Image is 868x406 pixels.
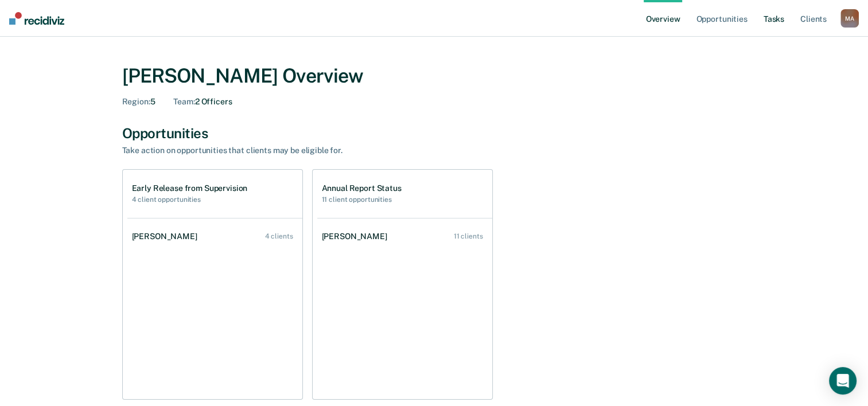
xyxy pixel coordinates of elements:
[322,196,402,204] h2: 11 client opportunities
[122,146,524,155] div: Take action on opportunities that clients may be eligible for.
[9,12,64,25] img: Recidiviz
[132,232,202,241] div: [PERSON_NAME]
[173,97,232,107] div: 2 Officers
[317,220,492,253] a: [PERSON_NAME] 11 clients
[829,367,857,395] div: Open Intercom Messenger
[840,9,859,28] div: M A
[840,9,859,28] button: MA
[322,232,392,241] div: [PERSON_NAME]
[122,64,746,88] div: [PERSON_NAME] Overview
[122,97,155,107] div: 5
[454,232,483,240] div: 11 clients
[127,220,302,253] a: [PERSON_NAME] 4 clients
[265,232,293,240] div: 4 clients
[173,97,194,106] span: Team :
[132,184,248,193] h1: Early Release from Supervision
[122,125,746,142] div: Opportunities
[122,97,150,106] span: Region :
[132,196,248,204] h2: 4 client opportunities
[322,184,402,193] h1: Annual Report Status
